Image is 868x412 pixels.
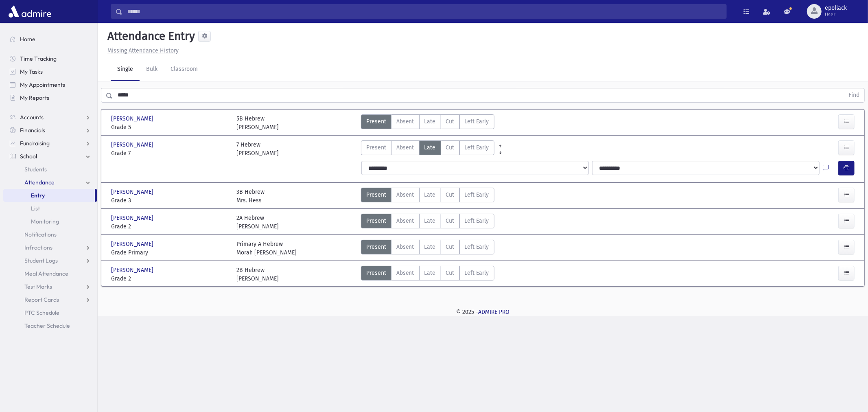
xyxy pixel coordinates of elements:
[361,114,494,131] div: AttTypes
[3,124,97,137] a: Financials
[3,91,97,104] a: My Reports
[465,217,489,225] span: Left Early
[24,166,47,173] span: Students
[446,269,455,277] span: Cut
[446,117,455,126] span: Cut
[361,240,494,257] div: AttTypes
[24,270,68,277] span: Meal Attendance
[24,257,58,264] span: Student Logs
[366,117,386,126] span: Present
[20,153,37,160] span: School
[366,191,386,199] span: Present
[3,241,97,254] a: Infractions
[3,319,97,332] a: Teacher Schedule
[111,149,228,158] span: Grade 7
[844,88,864,102] button: Find
[3,254,97,267] a: Student Logs
[825,11,847,18] span: User
[446,217,455,225] span: Cut
[3,150,97,163] a: School
[20,94,49,101] span: My Reports
[3,78,97,91] a: My Appointments
[24,231,57,238] span: Notifications
[20,140,50,147] span: Fundraising
[465,269,489,277] span: Left Early
[31,205,40,212] span: List
[24,322,70,329] span: Teacher Schedule
[424,217,436,225] span: Late
[111,58,140,81] a: Single
[3,176,97,189] a: Attendance
[31,192,45,199] span: Entry
[465,117,489,126] span: Left Early
[111,140,155,149] span: [PERSON_NAME]
[236,240,297,257] div: Primary A Hebrew Morah [PERSON_NAME]
[111,248,228,257] span: Grade Primary
[396,143,414,152] span: Absent
[366,269,386,277] span: Present
[111,123,228,131] span: Grade 5
[446,143,455,152] span: Cut
[478,309,509,316] a: ADMIRE PRO
[24,244,52,251] span: Infractions
[396,269,414,277] span: Absent
[396,217,414,225] span: Absent
[396,117,414,126] span: Absent
[236,214,279,231] div: 2A Hebrew [PERSON_NAME]
[3,163,97,176] a: Students
[366,217,386,225] span: Present
[396,191,414,199] span: Absent
[424,243,436,251] span: Late
[104,29,195,43] h5: Attendance Entry
[3,280,97,293] a: Test Marks
[140,58,164,81] a: Bulk
[366,243,386,251] span: Present
[3,137,97,150] a: Fundraising
[111,308,855,316] div: © 2025 -
[111,274,228,283] span: Grade 2
[396,243,414,251] span: Absent
[111,114,155,123] span: [PERSON_NAME]
[20,81,65,88] span: My Appointments
[3,228,97,241] a: Notifications
[24,296,59,303] span: Report Cards
[424,191,436,199] span: Late
[361,214,494,231] div: AttTypes
[3,267,97,280] a: Meal Attendance
[3,52,97,65] a: Time Tracking
[3,293,97,306] a: Report Cards
[111,240,155,248] span: [PERSON_NAME]
[3,215,97,228] a: Monitoring
[236,140,279,158] div: 7 Hebrew [PERSON_NAME]
[20,114,44,121] span: Accounts
[3,202,97,215] a: List
[111,188,155,196] span: [PERSON_NAME]
[31,218,59,225] span: Monitoring
[446,243,455,251] span: Cut
[3,189,95,202] a: Entry
[236,266,279,283] div: 2B Hebrew [PERSON_NAME]
[7,3,53,20] img: AdmirePro
[3,33,97,46] a: Home
[424,117,436,126] span: Late
[424,269,436,277] span: Late
[20,68,43,75] span: My Tasks
[111,196,228,205] span: Grade 3
[111,266,155,274] span: [PERSON_NAME]
[465,243,489,251] span: Left Early
[20,55,57,62] span: Time Tracking
[164,58,204,81] a: Classroom
[424,143,436,152] span: Late
[825,5,847,11] span: epollack
[366,143,386,152] span: Present
[111,214,155,222] span: [PERSON_NAME]
[20,35,35,43] span: Home
[465,191,489,199] span: Left Early
[446,191,455,199] span: Cut
[236,188,265,205] div: 3B Hebrew Mrs. Hess
[24,283,52,290] span: Test Marks
[465,143,489,152] span: Left Early
[3,65,97,78] a: My Tasks
[20,127,45,134] span: Financials
[107,47,179,54] u: Missing Attendance History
